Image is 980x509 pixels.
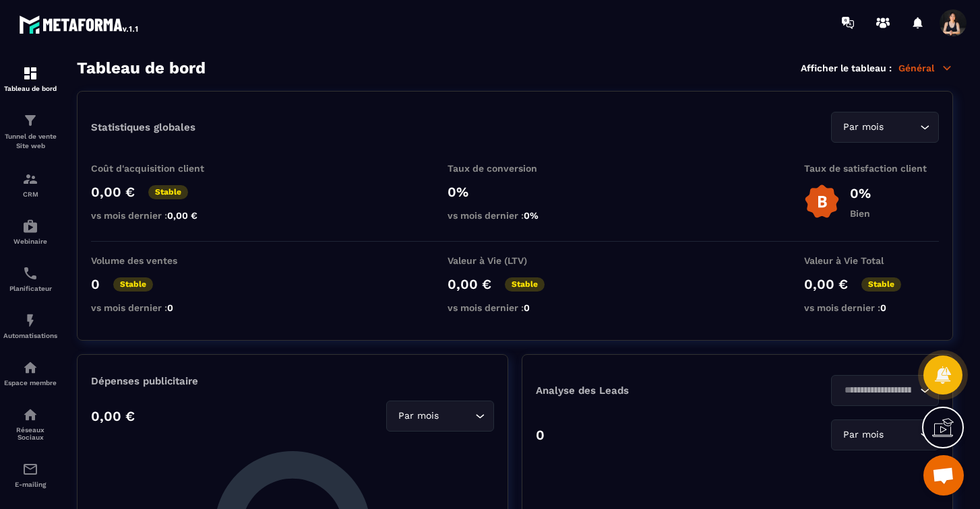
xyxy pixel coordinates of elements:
[22,407,38,423] img: social-network
[3,238,57,245] p: Webinaire
[22,360,38,376] img: automations
[804,184,840,219] img: b-badge-o.b3b20ee6.svg
[840,428,886,442] span: Par mois
[448,163,582,174] p: Taux de conversion
[22,265,38,281] img: scheduler
[3,85,57,92] p: Tableau de bord
[91,255,226,266] p: Volume des ventes
[3,255,57,302] a: schedulerschedulerPlanificateur
[448,210,582,221] p: vs mois dernier :
[441,409,472,423] input: Search for option
[22,65,38,81] img: formation
[840,120,886,135] span: Par mois
[91,121,195,133] p: Statistiques globales
[3,132,57,151] p: Tunnel de vente Site web
[3,208,57,255] a: automationsautomationsWebinaire
[850,185,871,201] p: 0%
[91,375,494,387] p: Dépenses publicitaire
[448,255,582,266] p: Valeur à Vie (LTV)
[448,276,491,292] p: 0,00 €
[3,55,57,102] a: formationformationTableau de bord
[840,383,917,398] input: Search for option
[22,218,38,234] img: automations
[886,120,917,135] input: Search for option
[3,451,57,498] a: emailemailE-mailing
[3,302,57,349] a: automationsautomationsAutomatisations
[91,302,226,313] p: vs mois dernier :
[505,277,545,292] p: Stable
[524,302,530,313] span: 0
[898,62,953,74] p: Général
[923,455,964,496] div: Ouvrir le chat
[91,408,135,424] p: 0,00 €
[886,428,917,442] input: Search for option
[3,161,57,208] a: formationformationCRM
[3,379,57,386] p: Espace membre
[113,277,153,292] p: Stable
[448,184,582,200] p: 0%
[3,191,57,198] p: CRM
[395,409,441,423] span: Par mois
[524,210,539,221] span: 0%
[448,302,582,313] p: vs mois dernier :
[148,185,188,199] p: Stable
[77,59,206,77] h3: Tableau de bord
[850,208,871,219] p: Bien
[22,312,38,329] img: automations
[386,401,494,432] div: Search for option
[3,481,57,488] p: E-mailing
[804,255,939,266] p: Valeur à Vie Total
[804,163,939,174] p: Taux de satisfaction client
[22,171,38,187] img: formation
[3,397,57,451] a: social-networksocial-networkRéseaux Sociaux
[91,276,100,292] p: 0
[3,426,57,441] p: Réseaux Sociaux
[167,302,173,313] span: 0
[804,276,848,292] p: 0,00 €
[167,210,197,221] span: 0,00 €
[861,277,901,292] p: Stable
[831,112,939,143] div: Search for option
[19,12,140,36] img: logo
[91,184,135,200] p: 0,00 €
[880,302,886,313] span: 0
[22,461,38,477] img: email
[3,102,57,161] a: formationformationTunnel de vente Site web
[831,419,939,450] div: Search for option
[804,302,939,313] p: vs mois dernier :
[3,332,57,339] p: Automatisations
[91,210,226,221] p: vs mois dernier :
[3,349,57,397] a: automationsautomationsEspace membre
[831,375,939,406] div: Search for option
[3,285,57,292] p: Planificateur
[801,63,892,73] p: Afficher le tableau :
[536,384,737,397] p: Analyse des Leads
[91,163,226,174] p: Coût d'acquisition client
[22,112,38,129] img: formation
[536,427,545,443] p: 0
